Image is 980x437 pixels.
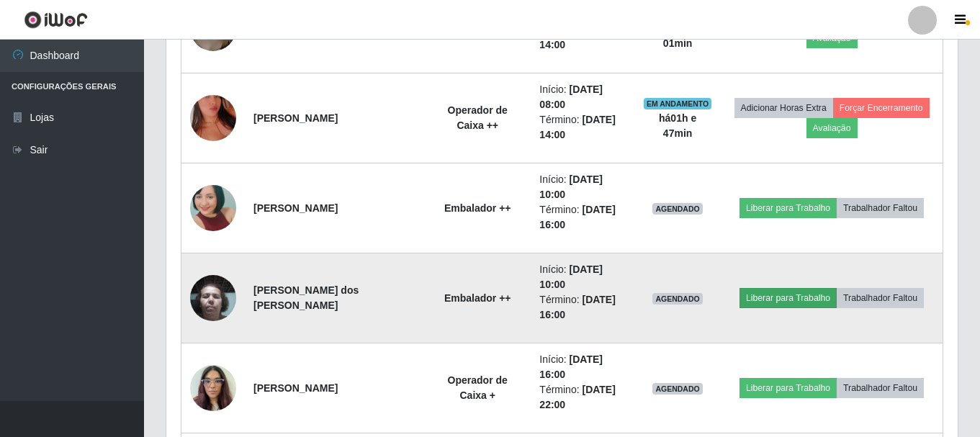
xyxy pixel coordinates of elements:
strong: Embalador ++ [444,202,511,214]
button: Avaliação [806,118,858,138]
strong: [PERSON_NAME] [253,202,338,214]
img: 1752018104421.jpeg [190,159,236,256]
strong: [PERSON_NAME] [253,112,338,124]
li: Início: [539,352,626,382]
strong: [PERSON_NAME] [253,382,338,394]
button: Liberar para Trabalho [740,198,837,218]
time: [DATE] 16:00 [539,353,603,380]
button: Trabalhador Faltou [837,378,924,398]
li: Início: [539,82,626,112]
time: [DATE] 10:00 [539,263,603,290]
button: Adicionar Horas Extra [734,98,833,118]
li: Término: [539,202,626,233]
button: Forçar Encerramento [833,98,930,118]
strong: há 02 h e 01 min [659,22,696,49]
li: Término: [539,382,626,413]
button: Liberar para Trabalho [740,378,837,398]
span: AGENDADO [652,203,703,215]
img: CoreUI Logo [24,11,88,29]
img: 1657575579568.jpeg [190,267,236,328]
button: Liberar para Trabalho [740,288,837,308]
time: [DATE] 08:00 [539,84,603,110]
strong: Operador de Caixa ++ [448,104,508,131]
strong: [PERSON_NAME] dos [PERSON_NAME] [253,284,359,311]
img: 1743385442240.jpeg [190,357,236,418]
span: AGENDADO [652,293,703,305]
strong: Operador de Caixa + [448,374,508,401]
li: Término: [539,292,626,323]
button: Trabalhador Faltou [837,288,924,308]
strong: Embalador ++ [444,292,511,304]
strong: há 01 h e 47 min [659,112,696,139]
li: Início: [539,172,626,202]
li: Término: [539,112,626,143]
img: 1750854034057.jpeg [190,77,236,159]
button: Trabalhador Faltou [837,198,924,218]
span: AGENDADO [652,383,703,395]
time: [DATE] 10:00 [539,174,603,200]
span: EM ANDAMENTO [644,98,712,109]
li: Início: [539,262,626,292]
